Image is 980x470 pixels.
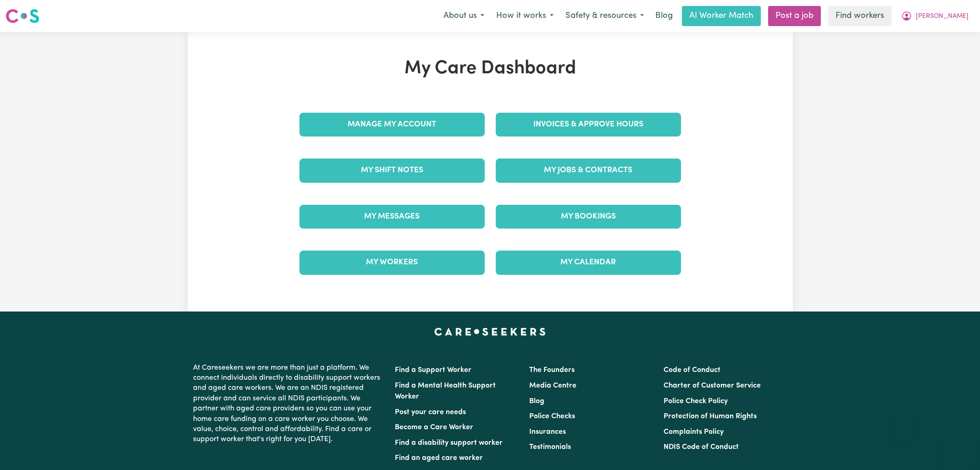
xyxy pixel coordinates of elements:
[496,158,681,182] a: My Jobs & Contracts
[682,6,761,26] a: AI Worker Match
[529,443,571,451] a: Testimonials
[664,428,724,436] a: Complaints Policy
[299,251,485,274] a: My Workers
[529,398,544,405] a: Blog
[664,382,761,389] a: Charter of Customer Service
[395,409,466,416] a: Post your care needs
[650,6,678,26] a: Blog
[664,398,728,405] a: Police Check Policy
[496,205,681,229] a: My Bookings
[294,58,687,80] h1: My Care Dashboard
[529,382,576,389] a: Media Centre
[828,6,891,26] a: Find workers
[529,428,566,436] a: Insurances
[664,443,739,451] a: NDIS Code of Conduct
[434,328,546,335] a: Careseekers home page
[496,113,681,137] a: Invoices & Approve Hours
[299,158,485,182] a: My Shift Notes
[6,5,39,27] a: Careseekers logo
[894,411,913,430] iframe: Close message
[395,439,503,447] a: Find a disability support worker
[496,251,681,274] a: My Calendar
[437,6,490,26] button: About us
[395,366,471,374] a: Find a Support Worker
[559,6,650,26] button: Safety & resources
[395,454,483,462] a: Find an aged care worker
[490,6,559,26] button: How it works
[529,366,575,374] a: The Founders
[299,113,485,137] a: Manage My Account
[916,11,969,22] span: [PERSON_NAME]
[299,205,485,229] a: My Messages
[395,424,473,431] a: Become a Care Worker
[395,382,496,400] a: Find a Mental Health Support Worker
[768,6,821,26] a: Post a job
[6,8,39,24] img: Careseekers logo
[895,6,974,26] button: My Account
[193,359,384,448] p: At Careseekers we are more than just a platform. We connect individuals directly to disability su...
[529,413,575,420] a: Police Checks
[664,413,757,420] a: Protection of Human Rights
[943,433,973,463] iframe: Button to launch messaging window
[664,366,720,374] a: Code of Conduct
